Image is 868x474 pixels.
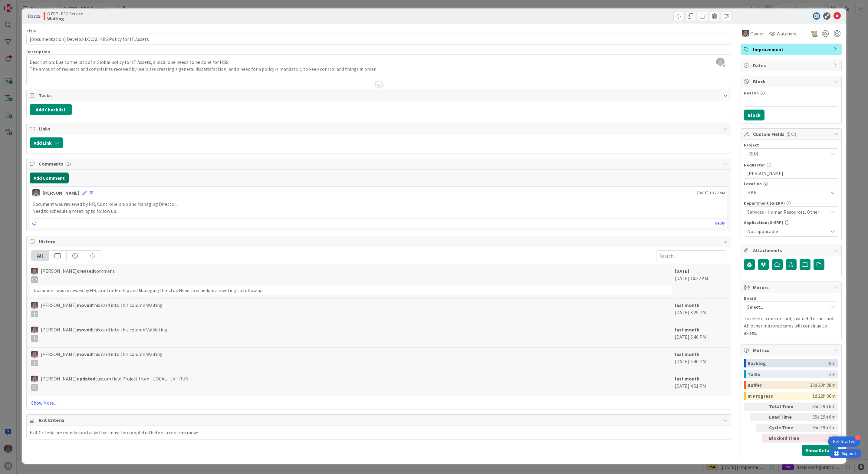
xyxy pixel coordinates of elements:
[30,59,728,66] p: Description: Due to the lack of a Global policy for IT Assets, a local one needs to be done for HBS.
[41,326,167,342] span: [PERSON_NAME] this card into this column Validating
[805,424,836,432] div: 35d 19h 4m
[675,267,726,295] div: [DATE] 10:22 AM
[13,1,28,8] span: Support
[30,429,199,436] div: Exit Criteria are mandatory tasks that must be completed before a card can move.
[744,220,838,225] div: Application (G-ERP)
[39,238,720,245] span: History
[77,268,94,274] b: created
[32,208,725,215] p: Need to schedule a meeting to follow up.
[744,315,838,337] p: To delete a mirror card, just delete the card. All other mirrored cards will continue to exists.
[753,347,830,354] span: Metrics
[744,182,838,186] div: Location
[77,351,92,357] b: moved
[753,247,830,254] span: Attachments
[675,351,699,357] b: last month
[32,201,725,208] p: Document was reviewed by HR, Controllership and Managing Director.
[26,12,41,20] span: ID
[748,359,829,367] div: Backlog
[26,49,50,54] span: Description
[810,381,836,389] div: 33d 20h 28m
[43,189,79,196] div: [PERSON_NAME]
[30,104,72,115] button: Add Checklist
[41,351,163,366] span: [PERSON_NAME] this card into this column Waiting
[31,268,38,275] img: PS
[30,173,69,183] button: Add Comment
[829,359,836,367] div: 0m
[829,370,836,378] div: 2m
[31,327,38,333] img: PS
[77,302,92,308] b: moved
[777,30,796,37] span: Watchers
[675,327,699,333] b: last month
[748,381,810,389] div: Buffer
[675,326,726,344] div: [DATE] 6:40 PM
[715,219,725,227] a: Reply
[30,66,728,73] p: The amount of requests and complaints received by users are creating a general dissatisfaction, a...
[753,130,830,138] span: Custom Fields
[47,11,83,16] span: G-ERP - BFG Service
[855,435,860,440] div: 4
[656,250,726,261] input: Search...
[748,392,812,400] div: In Progress
[31,302,38,309] img: PS
[26,28,36,34] label: Title
[747,228,828,235] span: Not applicable
[65,161,71,167] span: ( 1 )
[744,90,759,96] label: Reason
[805,434,836,443] div: 0m
[747,189,828,196] span: HBR
[31,251,49,261] div: All
[39,92,720,99] span: Tasks
[697,190,725,196] span: [DATE] 10:22 AM
[812,392,836,400] div: 1d 22h 36m
[748,370,829,378] div: To Do
[744,201,838,205] div: Department (G-ERP)
[31,399,727,407] a: Show More...
[675,375,726,393] div: [DATE] 4:51 PM
[744,296,756,300] span: Board
[41,375,192,391] span: [PERSON_NAME] custom field Project from '-LOCAL-' to '-RUN-'
[744,143,838,147] div: Project
[47,16,83,21] b: Waiting
[77,327,92,333] b: moved
[39,125,720,132] span: Links
[30,137,63,148] button: Add Link
[31,13,41,19] b: 1715
[744,162,765,168] label: Requester
[747,303,825,311] span: Select...
[747,208,828,216] span: Services - Human Resources, Other
[39,160,720,167] span: Comments
[802,445,838,456] button: Show Details
[769,424,802,432] div: Cycle Time
[716,58,725,66] img: ZpNBD4BARTTTSPmcCHrinQHkN84PXMwn.jpg
[750,30,764,37] span: Owner
[675,376,699,382] b: last month
[41,267,115,283] span: [PERSON_NAME] comment
[786,131,796,137] span: ( 5/5 )
[675,302,699,308] b: last month
[675,268,689,274] b: [DATE]
[805,403,836,411] div: 35d 19h 6m
[744,110,764,120] button: Block
[753,46,830,53] span: Improvement
[769,413,802,421] div: Lead Time
[675,301,726,320] div: [DATE] 3:29 PM
[833,439,856,445] div: Get Started
[769,434,802,443] div: Blocked Time
[32,189,40,196] img: PS
[753,78,830,85] span: Block
[742,30,749,37] img: PS
[31,376,38,382] img: PS
[26,34,732,44] input: type card name here...
[753,284,830,291] span: Mirrors
[41,301,163,317] span: [PERSON_NAME] this card into this column Waiting
[753,62,830,69] span: Dates
[675,351,726,369] div: [DATE] 6:40 PM
[769,403,802,411] div: Total Time
[31,351,38,358] img: PS
[747,150,825,158] span: -RUN-
[77,376,95,382] b: updated
[31,285,672,295] div: Document was reviewed by HR, Controllership and Managing Director. Need to schedule a meeting to ...
[828,436,860,447] div: Open Get Started checklist, remaining modules: 4
[39,416,720,424] span: Exit Criteria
